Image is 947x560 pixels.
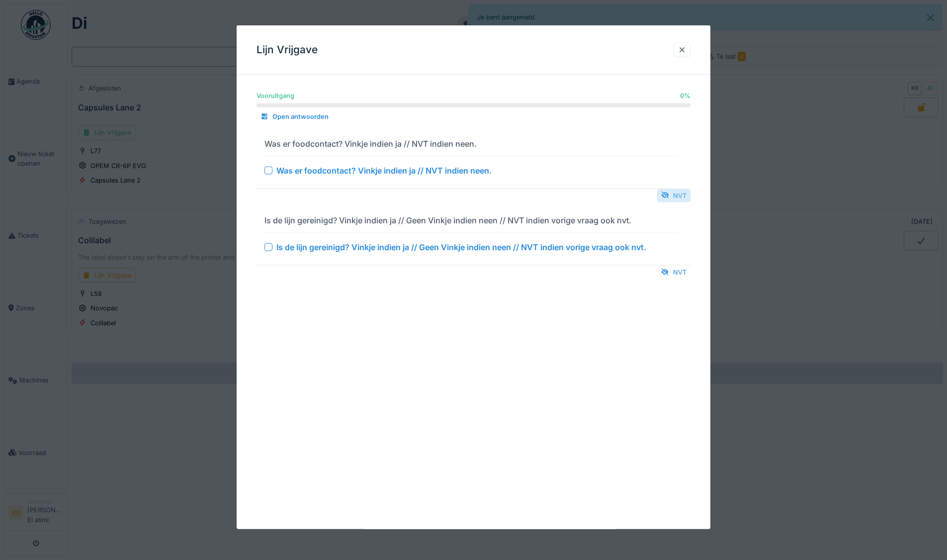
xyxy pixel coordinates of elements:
div: NVT [657,265,690,279]
div: Open antwoorden [257,110,333,123]
div: Was er foodcontact? Vinkje indien ja // NVT indien neen. [276,164,492,176]
div: 0 % [680,91,690,100]
summary: Is de lijn gereinigd? Vinkje indien ja // Geen Vinkje indien neen // NVT indien vorige vraag ook ... [260,212,687,261]
summary: Was er foodcontact? Vinkje indien ja // NVT indien neen. Was er foodcontact? Vinkje indien ja // ... [260,135,687,184]
div: Was er foodcontact? Vinkje indien ja // NVT indien neen. [264,137,477,149]
progress: 0 % [257,103,690,107]
div: Vooruitgang [257,91,294,100]
h3: Lijn Vrijgave [257,44,318,56]
div: NVT [657,188,690,202]
div: Is de lijn gereinigd? Vinkje indien ja // Geen Vinkje indien neen // NVT indien vorige vraag ook ... [264,214,631,226]
div: Is de lijn gereinigd? Vinkje indien ja // Geen Vinkje indien neen // NVT indien vorige vraag ook ... [276,241,646,253]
